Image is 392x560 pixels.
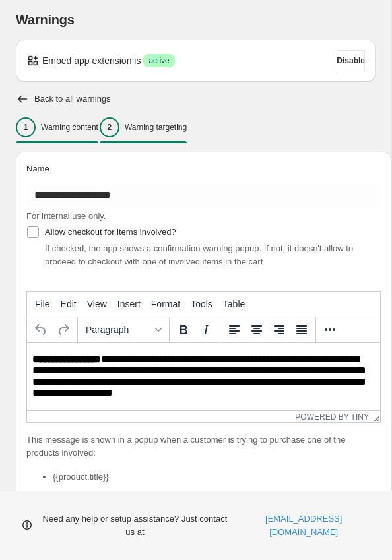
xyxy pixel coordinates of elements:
span: Format [151,299,180,309]
li: {{product.title}} [53,470,381,483]
button: 2Warning targeting [100,113,187,141]
span: Paragraph [86,325,150,335]
span: Disable [337,55,365,66]
div: 1 [16,117,36,137]
button: Italic [195,319,217,341]
span: Allow checkout for items involved? [45,227,176,237]
span: File [35,299,50,309]
span: Insert [117,299,141,309]
p: Warning targeting [125,122,187,133]
button: Disable [337,50,365,71]
div: Resize [369,411,380,422]
button: Undo [30,319,52,341]
button: 1Warning content [16,113,98,141]
span: Name [26,164,49,173]
button: Bold [172,319,195,341]
span: Table [223,299,245,309]
a: Powered by Tiny [295,412,369,421]
span: Edit [61,299,77,309]
button: Align left [223,319,245,341]
body: Rich Text Area. Press ALT-0 for help. [5,11,348,114]
span: View [87,299,107,309]
button: Justify [290,319,313,341]
button: More... [319,319,341,341]
button: Redo [52,319,75,341]
p: This message is shown in a popup when a customer is trying to purchase one of the products involved: [26,433,381,460]
button: Align center [245,319,268,341]
span: active [148,55,169,66]
p: Embed app extension is [42,54,141,67]
p: Warning content [41,122,98,133]
span: Tools [191,299,212,309]
div: 2 [100,117,119,137]
button: Align right [268,319,290,341]
span: For internal use only. [26,211,106,221]
h2: Back to all warnings [34,94,111,104]
a: [EMAIL_ADDRESS][DOMAIN_NAME] [236,513,371,539]
span: If checked, the app shows a confirmation warning popup. If not, it doesn't allow to proceed to ch... [45,243,353,266]
span: Warnings [16,13,75,27]
button: Formats [81,319,166,341]
iframe: Rich Text Area [27,343,380,410]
